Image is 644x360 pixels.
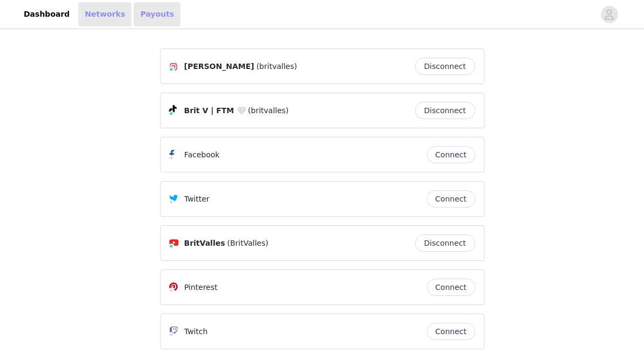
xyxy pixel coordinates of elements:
button: Connect [427,323,475,340]
p: Pinterest [184,282,218,293]
span: [PERSON_NAME] [184,61,254,72]
span: BritValles [184,238,225,249]
a: Dashboard [17,2,76,26]
span: (britvalles) [248,105,289,116]
button: Disconnect [415,102,475,119]
p: Twitch [184,326,208,337]
button: Connect [427,279,475,296]
button: Disconnect [415,58,475,75]
a: Payouts [134,2,181,26]
p: Twitter [184,193,210,205]
img: Instagram Icon [169,63,178,71]
button: Connect [427,190,475,207]
button: Connect [427,146,475,163]
div: avatar [604,6,614,23]
span: (BritValles) [227,238,268,249]
span: (britvalles) [257,61,297,72]
p: Facebook [184,149,220,161]
a: Networks [78,2,131,26]
span: Brit V | FTM 🤍 [184,105,246,116]
button: Disconnect [415,234,475,252]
